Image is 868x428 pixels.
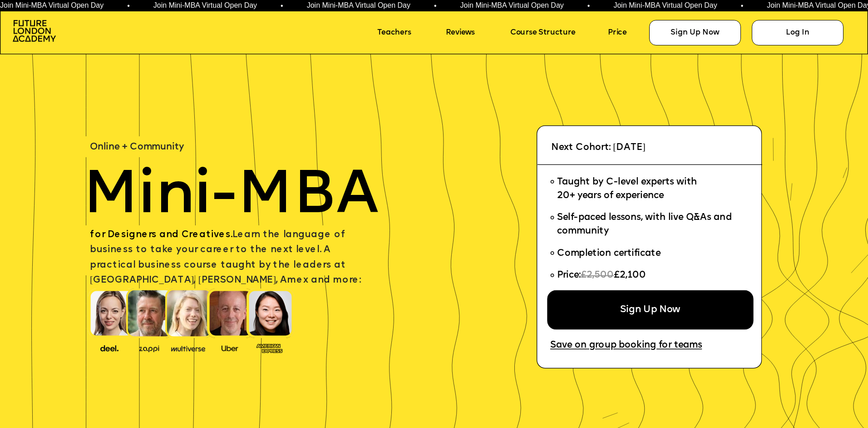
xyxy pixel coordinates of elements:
[83,167,379,228] span: Mini-MBA
[127,2,129,10] span: •
[90,230,232,239] span: for Designers and Creatives.
[608,25,641,41] a: Price
[90,230,361,285] span: Learn the language of business to take your career to the next level. A practical business course...
[168,342,209,353] img: image-b7d05013-d886-4065-8d38-3eca2af40620.png
[587,2,590,10] span: •
[740,2,743,10] span: •
[446,25,493,41] a: Reviews
[557,213,734,236] span: Self-paced lessons, with live Q&As and community
[551,143,646,152] span: Next Cohort: [DATE]
[550,338,726,355] a: Save on group booking for teams
[132,343,166,353] img: image-b2f1584c-cbf7-4a77-bbe0-f56ae6ee31f2.png
[377,25,432,41] a: Teachers
[557,178,697,200] span: Taught by C-level experts with 20+ years of experience
[252,341,286,354] img: image-93eab660-639c-4de6-957c-4ae039a0235a.png
[581,271,614,280] span: £2,500
[213,343,247,353] img: image-99cff0b2-a396-4aab-8550-cf4071da2cb9.png
[510,25,600,41] a: Course Structure
[90,143,184,152] span: Online + Community
[280,2,283,10] span: •
[434,2,436,10] span: •
[557,271,581,280] span: Price:
[13,20,56,42] img: image-aac980e9-41de-4c2d-a048-f29dd30a0068.png
[557,249,661,259] span: Completion certificate
[614,271,646,280] span: £2,100
[93,342,127,353] img: image-388f4489-9820-4c53-9b08-f7df0b8d4ae2.png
